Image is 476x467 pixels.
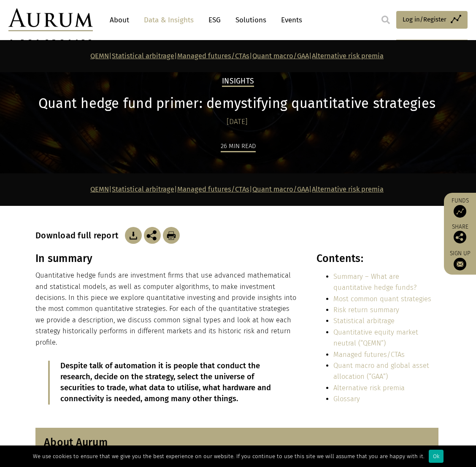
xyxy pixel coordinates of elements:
a: Managed futures/CTAs [333,351,405,359]
a: Statistical arbitrage [333,317,395,325]
img: Share this post [454,231,466,243]
div: [DATE] [35,116,438,128]
a: Glossary [333,395,360,403]
h1: Quant hedge fund primer: demystifying quantitative strategies [35,95,438,112]
a: Most common quant strategies [333,295,431,303]
img: Sign up to our newsletter [454,258,466,270]
a: Quantitative equity market neutral (“QEMN”) [333,328,418,347]
a: Alternative risk premia [312,185,384,193]
a: Quant macro/GAA [252,52,309,60]
a: Solutions [231,12,270,28]
a: Statistical arbitrage [112,185,174,193]
a: About [105,12,133,28]
img: Aurum [8,8,93,31]
a: Risk return summary [333,306,399,314]
h3: About Aurum [44,436,430,449]
img: Download Article [163,227,180,244]
a: Quant macro/GAA [252,185,309,193]
a: ESG [204,12,225,28]
a: Managed futures/CTAs [177,185,249,193]
a: QEMN [90,52,109,60]
a: Log in/Register [396,11,468,29]
img: Share this post [144,227,161,244]
a: Summary – What are quantitative hedge funds? [333,273,416,292]
div: 26 min read [221,141,256,152]
a: Managed futures/CTAs [177,52,249,60]
a: QEMN [90,185,109,193]
h3: Download full report [35,230,123,240]
a: Quant macro and global asset allocation (“GAA”) [333,362,429,381]
h3: In summary [35,252,298,265]
div: Ok [429,450,444,463]
a: Events [277,12,302,28]
p: Quantitative hedge funds are investment firms that use advanced mathematical and statistical mode... [35,270,298,348]
a: Alternative risk premia [333,384,405,392]
a: Statistical arbitrage [112,52,174,60]
div: Share [448,224,472,243]
img: Download Article [125,227,142,244]
img: search.svg [381,16,390,24]
a: Alternative risk premia [312,52,384,60]
span: Log in/Register [403,14,446,24]
h2: Insights [222,77,254,87]
h3: Contents: [316,252,438,265]
a: Sign up [448,250,472,270]
p: Despite talk of automation it is people that conduct the research, decide on the strategy, select... [60,361,275,405]
strong: | | | | [90,52,384,60]
img: Access Funds [454,205,466,218]
a: Funds [448,197,472,218]
strong: | | | | [90,185,384,193]
a: Data & Insights [140,12,198,28]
